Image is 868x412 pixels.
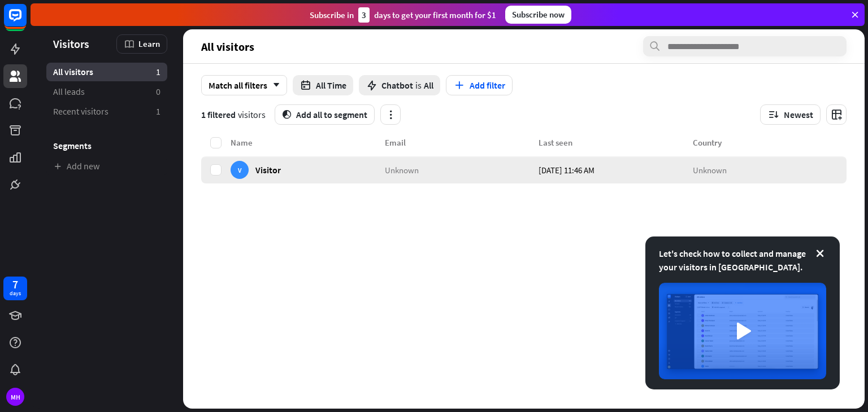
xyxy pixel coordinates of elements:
[358,7,370,23] div: 3
[659,247,826,274] div: Let's check how to collect and manage your visitors in [GEOGRAPHIC_DATA].
[760,104,821,125] button: Newest
[693,164,727,175] span: Unknown
[201,109,236,120] span: 1 filtered
[255,164,281,175] span: Visitor
[385,137,539,148] div: Email
[310,7,496,23] div: Subscribe in days to get your first month for $1
[46,82,167,101] a: All leads 0
[539,137,693,148] div: Last seen
[539,164,594,175] span: [DATE] 11:46 AM
[424,80,433,91] span: All
[6,388,24,406] div: MH
[381,80,413,91] span: Chatbot
[231,137,385,148] div: Name
[53,37,89,50] span: Visitors
[231,161,249,179] div: V
[659,283,826,379] img: image
[385,164,419,175] span: Unknown
[282,110,292,119] i: segment
[3,277,27,300] a: 7 days
[446,75,513,95] button: Add filter
[156,66,160,78] aside: 1
[46,140,167,151] h3: Segments
[53,106,108,117] span: Recent visitors
[505,6,571,24] div: Subscribe now
[156,86,160,98] aside: 0
[138,38,160,49] span: Learn
[53,66,93,78] span: All visitors
[201,40,254,53] span: All visitors
[415,80,422,91] span: is
[275,104,375,125] button: segmentAdd all to segment
[46,102,167,121] a: Recent visitors 1
[46,157,167,176] a: Add new
[9,5,43,38] button: Open LiveChat chat widget
[12,279,18,290] div: 7
[238,109,266,120] span: visitors
[156,106,160,117] aside: 1
[267,82,280,89] i: arrow_down
[53,86,85,98] span: All leads
[693,137,847,148] div: Country
[201,75,287,95] div: Match all filters
[293,75,353,95] button: All Time
[10,290,21,297] div: days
